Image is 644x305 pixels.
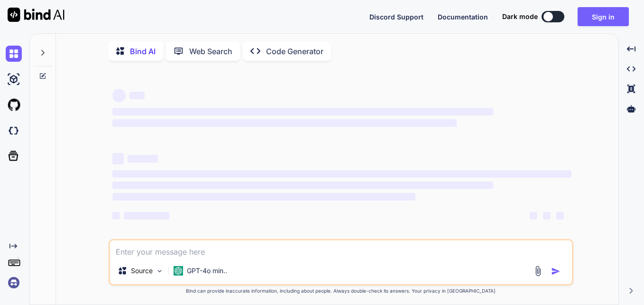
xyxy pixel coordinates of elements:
[8,8,64,22] img: Bind AI
[266,46,323,57] p: Code Generator
[131,266,153,276] p: Source
[112,212,120,219] span: ‌
[112,193,415,200] span: ‌
[187,266,227,276] p: GPT-4o min..
[189,46,232,57] p: Web Search
[129,92,145,99] span: ‌
[533,266,543,276] img: attachment
[556,212,564,219] span: ‌
[6,71,22,87] img: ai-studio
[6,275,22,291] img: signin
[530,212,537,219] span: ‌
[124,212,169,219] span: ‌
[578,7,629,26] button: Sign in
[112,119,457,127] span: ‌
[112,153,124,164] span: ‌
[112,108,493,115] span: ‌
[109,287,573,295] p: Bind can provide inaccurate information, including about people. Always double-check its answers....
[112,170,571,178] span: ‌
[6,46,22,62] img: chat
[6,97,22,113] img: githubLight
[130,46,156,57] p: Bind AI
[174,266,183,276] img: GPT-4o mini
[6,123,22,139] img: darkCloudIdeIcon
[112,89,126,102] span: ‌
[502,12,538,21] span: Dark mode
[128,155,158,162] span: ‌
[369,13,423,21] span: Discord Support
[438,12,488,22] button: Documentation
[156,267,164,275] img: Pick Models
[369,12,423,22] button: Discord Support
[551,267,561,276] img: icon
[112,181,493,189] span: ‌
[438,13,488,21] span: Documentation
[543,212,551,219] span: ‌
